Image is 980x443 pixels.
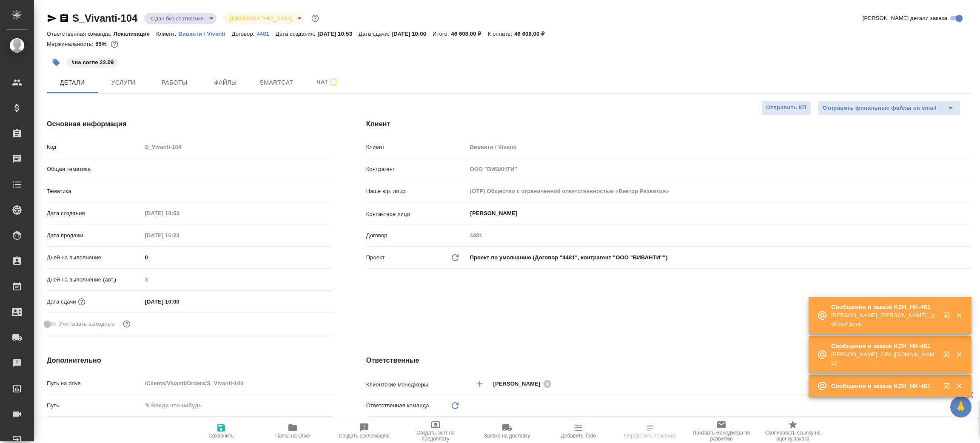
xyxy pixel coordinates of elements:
p: Клиент: [156,31,178,37]
p: Дней на выполнение (авт.) [47,275,142,284]
p: Сообщения в заказе KZH_HK-461 [831,342,937,350]
span: Файлы [205,77,246,88]
p: Маржинальность: [47,41,95,47]
input: Пустое поле [467,163,971,175]
p: 46 608,00 ₽ [451,31,487,37]
p: Договор: [232,31,257,37]
h4: Основная информация [47,119,332,129]
p: 4481 [256,31,275,37]
a: Виванти / Vivanti [179,30,232,37]
p: Проект [366,253,385,262]
button: Папка на Drive [257,419,328,443]
button: Определить тематику [614,419,686,443]
button: Сохранить [185,419,257,443]
a: 4481 [256,30,275,37]
span: Заявка на доставку [484,433,530,439]
span: Папка на Drive [275,433,310,439]
span: Создать рекламацию [339,433,390,439]
p: Клиентские менеджеры [366,381,467,389]
p: [DATE] 10:53 [317,31,359,37]
div: split button [818,100,960,116]
p: Путь на drive [47,379,142,388]
span: Отправить КП [766,103,806,113]
h4: Клиент [366,119,971,129]
button: Открыть в новой вкладке [938,307,958,327]
button: Выбери, если сб и вс нужно считать рабочими днями для выполнения заказа. [121,318,132,329]
button: Скопировать ссылку для ЯМессенджера [47,13,57,23]
svg: Подписаться [328,77,339,88]
p: Дата продажи [47,231,142,240]
button: [DEMOGRAPHIC_DATA] [228,15,294,22]
p: [DATE] 10:00 [391,31,433,37]
button: Отправить КП [761,100,811,115]
input: Пустое поле [142,207,217,219]
p: Клиент [366,143,467,151]
p: Виванти / Vivanti [179,31,232,37]
span: Сохранить [208,433,234,439]
p: Договор [366,231,467,240]
div: ​ [142,162,332,176]
p: Итого: [433,31,451,37]
input: ✎ Введи что-нибудь [142,399,332,412]
button: Если добавить услуги и заполнить их объемом, то дата рассчитается автоматически [76,296,87,307]
p: Тематика [47,187,142,196]
div: ​ [142,184,332,199]
button: Создать рекламацию [328,419,400,443]
p: Дней на выполнение [47,253,142,262]
p: Дата создания [47,209,142,218]
button: Создать счет на предоплату [400,419,471,443]
button: Доп статусы указывают на важность/срочность заказа [310,13,321,24]
div: [PERSON_NAME] [493,378,555,389]
button: Open [966,213,968,214]
h4: Ответственные [366,355,971,366]
div: ​ [467,398,971,413]
span: Работы [154,77,195,88]
p: Сообщения в заказе KZH_HK-461 [831,303,937,311]
p: 46 608,00 ₽ [514,31,551,37]
button: Заявка на доставку [471,419,543,443]
p: Дата сдачи [47,298,76,306]
button: 13137.00 RUB; 161.28 UAH; [109,39,120,50]
p: Сообщения в заказе KZH_HK-461 [831,382,937,390]
p: Наше юр. лицо [366,187,467,196]
span: Определить тематику [624,433,675,439]
input: Пустое поле [142,377,332,389]
button: Призвать менеджера по развитию [686,419,757,443]
span: Добавить Todo [561,433,596,439]
div: Проект по умолчанию (Договор "4481", контрагент "ООО "ВИВАНТИ"") [467,250,971,265]
span: Отправить финальные файлы на email [823,103,937,113]
input: Пустое поле [467,229,971,241]
span: Чат [307,77,348,88]
p: [PERSON_NAME]: [PERSON_NAME] , добрый день [831,311,937,328]
span: Детали [52,77,93,88]
p: Контрагент [366,165,467,173]
p: Общая тематика [47,165,142,173]
button: Открыть в новой вкладке [938,378,958,398]
button: Закрыть [950,351,968,358]
button: Скопировать ссылку на оценку заказа [757,419,829,443]
button: Добавить Todo [543,419,614,443]
p: Путь [47,401,142,410]
p: 65% [95,41,108,47]
p: Контактное лицо [366,210,467,219]
p: Дата создания: [276,31,317,37]
button: Закрыть [950,382,968,390]
input: Пустое поле [467,185,971,197]
button: Отправить финальные файлы на email [818,100,941,116]
span: на согле 22.09 [66,58,120,65]
p: Ответственная команда [366,401,429,410]
span: Создать счет на предоплату [405,430,466,442]
span: [PERSON_NAME] детали заказа [863,14,947,23]
input: Пустое поле [142,229,217,241]
p: [PERSON_NAME]: [URL][DOMAIN_NAME] [831,350,937,367]
p: Ответственная команда: [47,31,114,37]
span: Учитывать выходные [59,320,115,328]
span: Услуги [103,77,144,88]
h4: Дополнительно [47,355,332,366]
p: Код [47,143,142,151]
button: Скопировать ссылку [59,13,69,23]
input: ✎ Введи что-нибудь [142,295,217,308]
button: Открыть в новой вкладке [938,346,958,366]
button: Сдан без статистики [148,15,206,22]
input: Пустое поле [467,141,971,153]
